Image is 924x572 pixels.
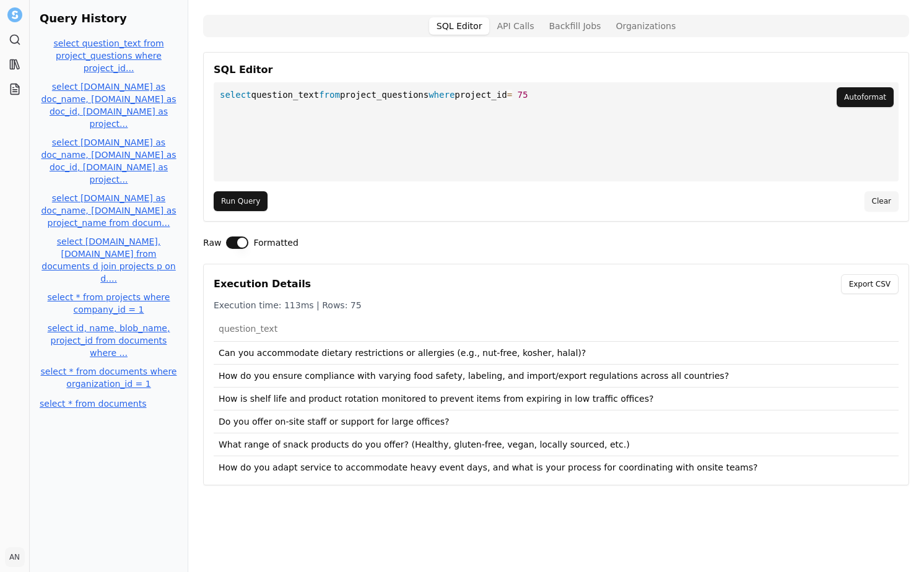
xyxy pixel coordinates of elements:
td: How do you adapt service to accommodate heavy event days, and what is your process for coordinati... [214,456,899,479]
button: select * from documents [40,397,146,410]
button: select [DOMAIN_NAME] as doc_name, [DOMAIN_NAME] as doc_id, [DOMAIN_NAME] as project... [40,136,178,186]
button: SQL Editor [429,17,490,35]
a: Search [5,30,25,50]
button: Organizations [608,17,683,35]
button: Settle [5,5,25,25]
button: select [DOMAIN_NAME], [DOMAIN_NAME] from documents d join projects p on d.... [40,235,178,285]
div: Execution time: 113ms | Rows: 75 [214,299,899,311]
button: API Calls [489,17,541,35]
span: Raw [203,236,221,249]
h3: Execution Details [214,277,311,292]
button: select [DOMAIN_NAME] as doc_name, [DOMAIN_NAME] as project_name from docum... [40,192,178,229]
td: Do you offer on-site staff or support for large offices? [214,410,899,433]
h3: SQL Editor [214,63,899,77]
button: Run Query [214,191,268,211]
button: select id, name, blob_name, project_id from documents where ... [40,322,178,359]
td: Can you accommodate dietary restrictions or allergies (e.g., nut-free, kosher, halal)? [214,341,899,364]
a: Projects [5,79,25,99]
a: Library [5,54,25,74]
button: Clear [865,191,899,211]
td: How is shelf life and product rotation monitored to prevent items from expiring in low traffic of... [214,387,899,410]
td: What range of snack products do you offer? (Healthy, gluten-free, vegan, locally sourced, etc.) [214,433,899,456]
button: Backfill Jobs [541,17,608,35]
span: Formatted [253,236,298,249]
button: select * from documents where organization_id = 1 [40,365,178,390]
td: How do you ensure compliance with varying food safety, labeling, and import/export regulations ac... [214,364,899,387]
button: Autoformat [837,87,894,107]
h2: Query History [40,10,178,27]
button: select question_text from project_questions where project_id... [40,37,178,74]
img: Settle [7,7,22,22]
th: question_text [214,316,899,341]
button: select [DOMAIN_NAME] as doc_name, [DOMAIN_NAME] as doc_id, [DOMAIN_NAME] as project... [40,80,178,130]
button: AN [5,547,25,567]
button: select * from projects where company_id = 1 [40,291,178,316]
button: Export CSV [841,274,899,294]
